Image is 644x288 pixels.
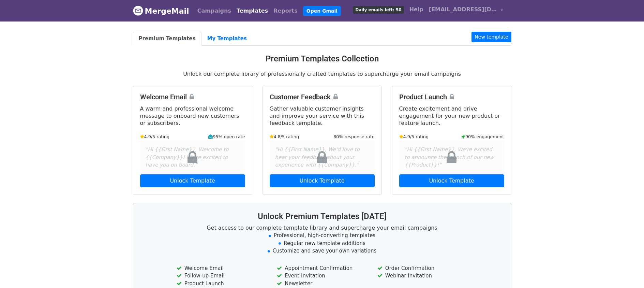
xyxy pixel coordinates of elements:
[140,105,245,127] p: A warm and professional welcome message to onboard new customers or subscribers.
[177,272,267,280] li: Follow-up Email
[177,280,267,288] li: Product Launch
[399,93,504,101] h4: Product Launch
[140,140,245,174] div: "Hi {{First Name}}, Welcome to {{Company}}! We're excited to have you on board."
[133,54,511,64] h3: Premium Templates Collection
[270,133,299,140] small: 4.8/5 rating
[133,4,189,18] a: MergeMail
[277,280,367,288] li: Newsletter
[270,174,375,187] a: Unlock Template
[270,105,375,127] p: Gather valuable customer insights and improve your service with this feedback template.
[471,32,511,42] a: New template
[399,174,504,187] a: Unlock Template
[140,93,245,101] h4: Welcome Email
[399,140,504,174] div: "Hi {{First Name}}, We're excited to announce the launch of our new {{Product}}!"
[141,224,503,231] p: Get access to our complete template library and supercharge your email campaigns
[195,4,234,18] a: Campaigns
[133,32,201,46] a: Premium Templates
[208,133,245,140] small: 95% open rate
[399,105,504,127] p: Create excitement and drive engagement for your new product or feature launch.
[201,32,253,46] a: My Templates
[141,240,503,247] li: Regular new template additions
[461,133,504,140] small: 90% engagement
[377,272,467,280] li: Webinar Invitation
[271,4,300,18] a: Reports
[353,6,404,14] span: Daily emails left: 50
[429,5,497,14] span: [EMAIL_ADDRESS][DOMAIN_NAME]
[399,133,429,140] small: 4.9/5 rating
[140,174,245,187] a: Unlock Template
[133,5,143,16] img: MergeMail logo
[270,140,375,174] div: "Hi {{First Name}}, We'd love to hear your feedback about your experience with {{Company}}."
[133,70,511,77] p: Unlock our complete library of professionally crafted templates to supercharge your email campaigns
[140,133,170,140] small: 4.9/5 rating
[177,264,267,272] li: Welcome Email
[277,272,367,280] li: Event Invitation
[141,212,503,221] h3: Unlock Premium Templates [DATE]
[270,93,375,101] h4: Customer Feedback
[141,232,503,240] li: Professional, high-converting templates
[350,3,406,16] a: Daily emails left: 50
[407,3,426,16] a: Help
[141,247,503,255] li: Customize and save your own variations
[377,264,467,272] li: Order Confirmation
[303,6,341,16] a: Open Gmail
[277,264,367,272] li: Appointment Confirmation
[333,133,374,140] small: 80% response rate
[426,3,506,19] a: [EMAIL_ADDRESS][DOMAIN_NAME]
[234,4,271,18] a: Templates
